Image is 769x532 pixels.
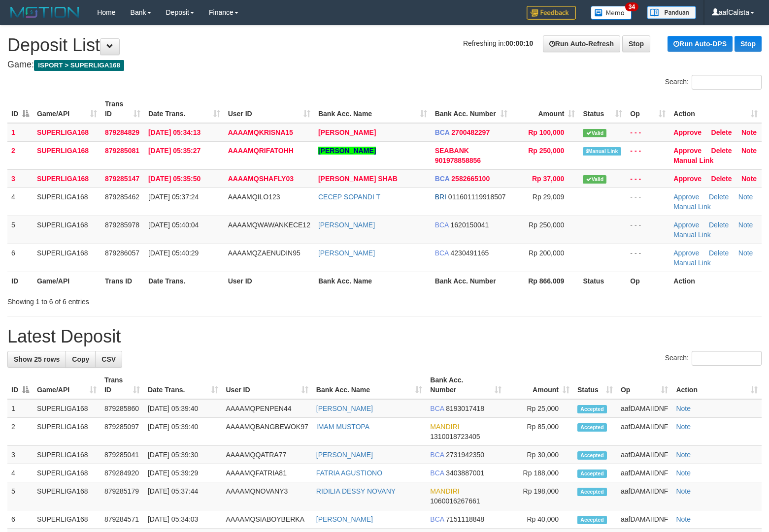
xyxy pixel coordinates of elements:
a: Delete [711,128,732,136]
th: Bank Acc. Number: activate to sort column ascending [426,371,505,399]
td: aafDAMAIIDNF [617,399,672,418]
a: Manual Link [673,259,711,267]
a: Manual Link [673,203,711,211]
span: BCA [430,515,444,523]
td: 3 [7,169,33,188]
td: aafDAMAIIDNF [617,464,672,482]
td: 5 [7,482,33,510]
td: AAAAMQFATRIA81 [222,464,312,482]
a: [PERSON_NAME] [318,128,376,136]
th: User ID: activate to sort column ascending [224,95,314,123]
a: [PERSON_NAME] [318,249,375,257]
td: SUPERLIGA168 [33,169,101,188]
a: Note [676,423,691,431]
th: Amount: activate to sort column ascending [511,95,579,123]
span: Accepted [577,423,607,432]
span: BCA [435,175,450,183]
td: - - - [626,216,669,244]
input: Search: [692,351,762,366]
td: 879284920 [100,464,144,482]
td: aafDAMAIIDNF [617,446,672,464]
span: Copy 8193017418 to clipboard [446,405,484,412]
span: Copy 011601119918507 to clipboard [448,193,506,201]
span: Rp 29,009 [533,193,565,201]
td: AAAAMQQATRA77 [222,446,312,464]
td: 5 [7,216,33,244]
a: IMAM MUSTOPA [316,423,369,431]
th: Game/API: activate to sort column ascending [33,95,101,123]
span: CSV [101,355,116,363]
img: Button%20Memo.svg [591,6,632,20]
h4: Game: [7,60,762,70]
th: Action: activate to sort column ascending [672,371,762,399]
th: Bank Acc. Name: activate to sort column ascending [312,371,427,399]
a: Manual Link [673,156,713,164]
td: Rp 198,000 [505,482,573,510]
a: [PERSON_NAME] [316,405,373,412]
a: FATRIA AGUSTIONO [316,469,382,477]
span: Rp 37,000 [532,175,564,183]
span: Manually Linked [583,147,621,156]
span: Copy 2582665100 to clipboard [451,175,490,183]
a: Run Auto-DPS [668,36,733,52]
th: ID: activate to sort column descending [7,371,33,399]
span: Rp 100,000 [528,128,564,136]
td: aafDAMAIIDNF [617,482,672,510]
label: Search: [665,351,762,366]
a: Approve [673,249,699,257]
th: Bank Acc. Name [314,272,431,290]
td: 2 [7,418,33,446]
label: Search: [665,75,762,90]
span: AAAAMQSHAFLY03 [228,175,294,183]
a: Delete [709,249,729,257]
a: Delete [709,193,729,201]
th: Bank Acc. Number [431,272,511,290]
span: Copy 7151118848 to clipboard [446,515,484,523]
td: 879285179 [100,482,144,510]
span: Rp 250,000 [528,147,564,155]
td: 4 [7,188,33,216]
td: 2 [7,141,33,169]
th: Trans ID: activate to sort column ascending [101,95,144,123]
th: Action: activate to sort column ascending [669,95,762,123]
th: Action [669,272,762,290]
a: Note [676,451,691,459]
th: Op: activate to sort column ascending [617,371,672,399]
span: Accepted [577,451,607,460]
span: Rp 250,000 [529,221,564,229]
span: 879286057 [105,249,139,257]
th: Status: activate to sort column ascending [579,95,626,123]
td: Rp 40,000 [505,510,573,529]
img: MOTION_logo.png [7,5,82,20]
span: Copy 3403887001 to clipboard [446,469,484,477]
span: Valid transaction [583,175,606,184]
div: Showing 1 to 6 of 6 entries [7,293,313,307]
span: Copy 1310018723405 to clipboard [430,433,480,440]
th: ID: activate to sort column descending [7,95,33,123]
span: ISPORT > SUPERLIGA168 [34,60,124,71]
strong: 00:00:10 [505,39,533,47]
td: 3 [7,446,33,464]
img: panduan.png [647,6,696,19]
span: 879285978 [105,221,139,229]
span: Rp 200,000 [529,249,564,257]
td: aafDAMAIIDNF [617,510,672,529]
span: Copy 2700482297 to clipboard [451,128,490,136]
span: BCA [435,221,449,229]
a: Stop [735,36,762,52]
a: Stop [622,35,650,52]
span: MANDIRI [430,423,459,431]
td: - - - [626,169,669,188]
th: Date Trans. [144,272,224,290]
a: Copy [66,351,96,368]
span: AAAAMQZAENUDIN95 [228,249,301,257]
span: [DATE] 05:34:13 [148,128,201,136]
span: Copy 1060016267661 to clipboard [430,497,480,505]
span: BCA [430,469,444,477]
a: [PERSON_NAME] [318,221,375,229]
td: - - - [626,188,669,216]
td: - - - [626,244,669,272]
td: 879284571 [100,510,144,529]
th: Game/API [33,272,101,290]
th: Status: activate to sort column ascending [573,371,617,399]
